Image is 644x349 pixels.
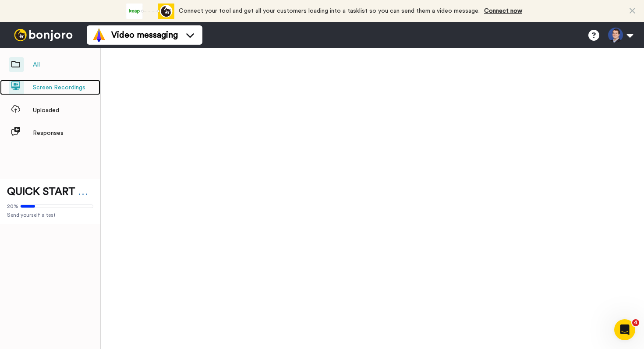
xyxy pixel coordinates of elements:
img: bj-logo-header-white.svg [11,29,76,41]
span: Video messaging [111,29,178,41]
span: QUICK START GUIDE [7,187,109,197]
span: Uploaded [33,106,59,115]
span: Screen Recordings [33,83,85,92]
span: 20% [7,203,18,210]
img: vm-color.svg [92,28,106,42]
div: animation [126,4,174,19]
span: 4 [632,319,639,326]
span: All [33,60,40,69]
span: Send yourself a test [7,212,93,219]
iframe: Intercom live chat [614,319,635,340]
span: Responses [33,129,64,137]
a: Connect now [484,8,522,14]
span: Connect your tool and get all your customers loading into a tasklist so you can send them a video... [179,8,480,14]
